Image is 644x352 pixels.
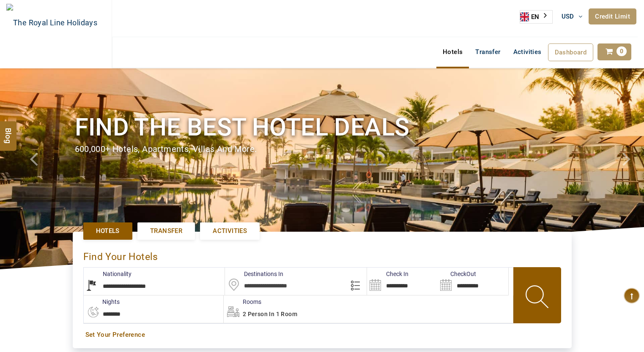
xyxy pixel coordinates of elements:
a: Transfer [137,222,195,240]
a: Credit Limit [589,8,636,24]
a: Hotels [436,43,469,60]
a: EN [520,11,552,23]
div: 600,000+ hotels, apartments, villas and more. [75,143,570,155]
span: Hotels [96,227,120,236]
a: Set Your Preference [85,330,559,339]
input: Search [438,268,508,295]
span: 2 Person in 1 Room [243,311,297,317]
a: Activities [200,222,260,240]
h1: Find the best hotel deals [75,111,570,143]
span: Transfer [150,227,182,236]
span: Activities [213,227,247,236]
label: nights [83,298,120,306]
span: 0 [617,46,627,56]
span: Dashboard [555,49,587,56]
label: CheckOut [438,270,476,278]
label: Destinations In [225,270,283,278]
input: Search [367,268,438,295]
label: Rooms [224,298,261,306]
a: Activities [507,43,548,60]
a: Transfer [469,43,507,60]
img: The Royal Line Holidays [6,4,97,42]
label: Check In [367,270,408,278]
label: Nationality [84,270,132,278]
a: 0 [597,43,631,60]
div: Find Your Hotels [83,242,561,267]
div: Language [520,10,553,24]
aside: Language selected: English [520,10,553,24]
span: USD [562,13,574,20]
a: Hotels [83,222,132,240]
